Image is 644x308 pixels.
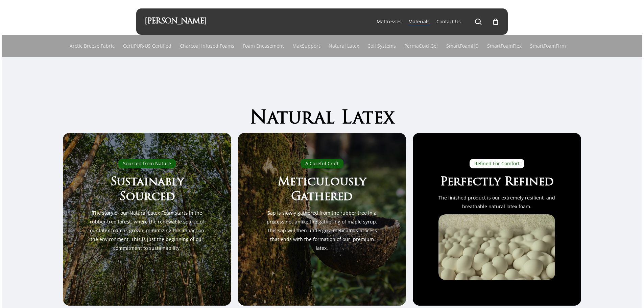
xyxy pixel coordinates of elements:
a: Mattresses [377,18,402,25]
span: Mattresses [377,18,402,25]
a: SmartFoamHD [446,35,479,57]
a: SmartFoamFirm [530,35,566,57]
a: [PERSON_NAME] [145,18,207,25]
span: Natural Latex [250,110,395,128]
span: Contact Us [436,18,461,25]
a: PermaCold Gel [404,35,438,57]
a: Charcoal Infused Foams [180,35,234,57]
h3: Perfectly Refined [438,175,555,190]
div: A Careful Craft [301,159,343,168]
a: Contact Us [436,18,461,25]
a: Foam Encasement [243,35,284,57]
div: Sourced from Nature [118,159,176,168]
a: SmartFoamFlex [487,35,522,57]
p: The story of our Natural Latex Foam starts in the rubber tree forest, where the renewable source ... [89,209,206,253]
a: CertiPUR-US Certified [123,35,171,57]
h3: Meticulously Gathered [264,175,380,205]
a: MaxSupport [292,35,320,57]
nav: Main Menu [373,8,499,35]
h3: Sustainably Sourced [89,175,206,205]
a: Coil Systems [367,35,396,57]
p: The finished product is our extremely resilient, and breathable natural latex foam. [438,193,555,211]
div: Refined For Comfort [470,159,524,168]
p: Sap is slowly gathered from the rubber tree in a process not unlike the gathering of maple syrup.... [264,209,380,253]
a: Materials [408,18,430,25]
a: Natural Latex [329,35,359,57]
a: Arctic Breeze Fabric [70,35,115,57]
span: Materials [408,18,430,25]
a: Cart [492,18,499,25]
